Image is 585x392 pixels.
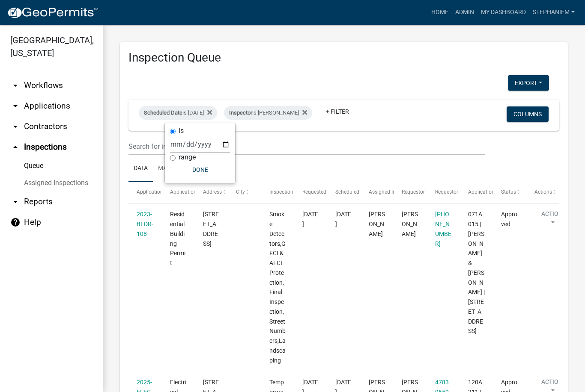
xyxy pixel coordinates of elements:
[435,189,475,195] span: Requestor Phone
[369,211,385,237] span: Michele Rivera
[468,211,485,334] span: 071A015 | SOTO RICARDO J & PATSY | 113 CEDAR COVE CT
[327,182,360,203] datatable-header-cell: Scheduled Time
[402,189,440,195] span: Requestor Name
[10,121,21,132] i: arrow_drop_down
[302,189,338,195] span: Requested Date
[526,182,559,203] datatable-header-cell: Actions
[144,109,182,116] span: Scheduled Date
[161,182,194,203] datatable-header-cell: Application Type
[10,101,21,111] i: arrow_drop_down
[394,182,427,203] datatable-header-cell: Requestor Name
[427,182,460,203] datatable-header-cell: Requestor Phone
[128,50,559,65] h3: Inspection Queue
[335,189,372,195] span: Scheduled Time
[170,211,185,266] span: Residential Building Permit
[507,106,549,122] button: Columns
[529,4,578,21] a: StephanieM
[269,211,286,363] span: Smoke Detectors,GFCI & AFCI Protection,Final Inspection,Street Numbers,Landscaping
[10,80,21,91] i: arrow_drop_down
[508,75,549,91] button: Export
[501,189,516,195] span: Status
[534,209,570,231] button: Action
[534,189,552,195] span: Actions
[435,211,451,247] a: [PHONE_NUMBER]
[261,182,294,203] datatable-header-cell: Inspection Type
[294,182,327,203] datatable-header-cell: Requested Date
[10,217,21,227] i: help
[10,197,21,207] i: arrow_drop_down
[501,211,517,227] span: Approved
[402,211,418,237] span: Kenneth Holloway
[179,154,196,161] label: range
[460,182,493,203] datatable-header-cell: Application Description
[128,155,153,183] a: Data
[478,4,529,21] a: My Dashboard
[128,138,485,155] input: Search for inspections
[195,182,228,203] datatable-header-cell: Address
[203,189,222,195] span: Address
[319,104,356,119] a: + Filter
[179,127,184,134] label: is
[493,182,526,203] datatable-header-cell: Status
[10,142,21,152] i: arrow_drop_up
[236,189,245,195] span: City
[203,211,219,247] span: 113 CEDAR COVE CT
[153,155,176,183] a: Map
[224,106,312,120] div: is [PERSON_NAME]
[269,189,306,195] span: Inspection Type
[170,189,209,195] span: Application Type
[137,211,153,237] a: 2023-BLDR-108
[228,182,261,203] datatable-header-cell: City
[137,189,163,195] span: Application
[468,189,522,195] span: Application Description
[302,211,318,227] span: 07/15/2025
[452,4,478,21] a: Admin
[229,109,252,116] span: Inspector
[369,189,413,195] span: Assigned Inspector
[139,106,217,120] div: is [DATE]
[361,182,394,203] datatable-header-cell: Assigned Inspector
[428,4,452,21] a: Home
[335,209,352,229] div: [DATE]
[128,182,161,203] datatable-header-cell: Application
[170,162,230,177] button: Done
[435,211,451,247] span: 406-473-0632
